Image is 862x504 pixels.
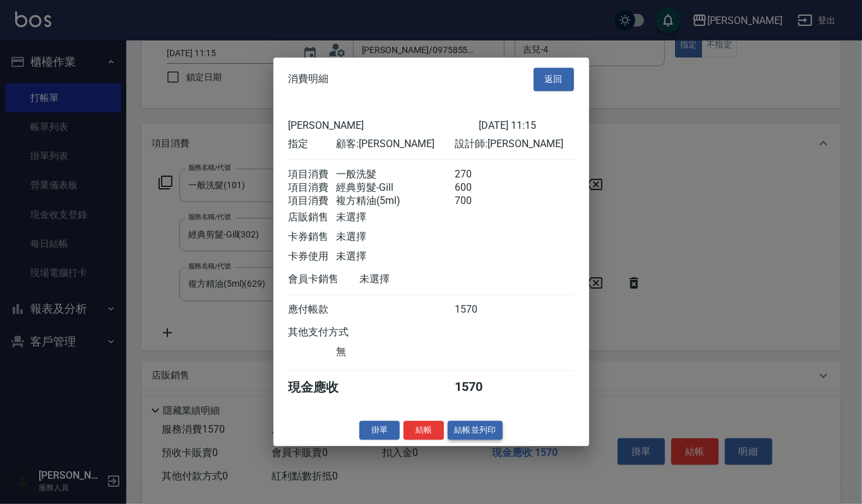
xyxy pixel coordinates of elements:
[289,181,336,195] div: 項目消費
[336,231,455,244] div: 未選擇
[336,168,455,181] div: 一般洗髮
[455,195,502,208] div: 700
[336,195,455,208] div: 複方精油(5ml)
[455,168,502,181] div: 270
[289,231,336,244] div: 卡券銷售
[336,250,455,263] div: 未選擇
[289,119,479,131] div: [PERSON_NAME]
[359,421,400,440] button: 掛單
[336,181,455,195] div: 經典剪髮-Gill
[289,379,360,396] div: 現金應收
[534,68,574,91] button: 返回
[455,379,502,396] div: 1570
[455,303,502,316] div: 1570
[360,273,479,286] div: 未選擇
[336,138,455,151] div: 顧客: [PERSON_NAME]
[479,119,574,131] div: [DATE] 11:15
[404,421,444,440] button: 結帳
[289,326,384,339] div: 其他支付方式
[289,303,336,316] div: 應付帳款
[289,273,360,286] div: 會員卡銷售
[289,168,336,181] div: 項目消費
[336,211,455,224] div: 未選擇
[289,211,336,224] div: 店販銷售
[336,345,455,359] div: 無
[289,195,336,208] div: 項目消費
[289,250,336,263] div: 卡券使用
[455,181,502,195] div: 600
[289,138,336,151] div: 指定
[455,138,573,151] div: 設計師: [PERSON_NAME]
[448,421,503,440] button: 結帳並列印
[289,73,329,86] span: 消費明細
